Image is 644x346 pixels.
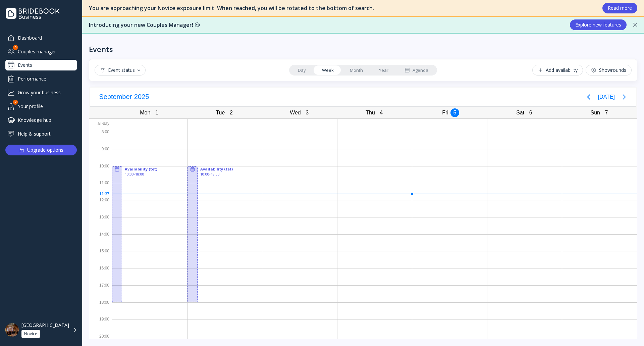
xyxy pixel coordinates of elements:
a: Knowledge hub [5,114,77,126]
button: Event status [95,65,146,76]
a: Couples manager5 [5,46,77,57]
div: 11:00 [89,179,112,196]
div: All-day [89,119,112,129]
div: 13:00 [89,213,112,230]
div: You are approaching your Novice exposure limit. When reached, you will be rotated to the bottom o... [89,4,596,12]
div: Couples manager [5,46,77,57]
div: 5 [450,108,459,117]
div: Availability (tet), 10:00 - 18:00 [187,166,260,302]
div: 10:00 [89,162,112,179]
a: Week [314,65,342,75]
button: Upgrade options [5,145,77,155]
iframe: Chat Widget [610,314,644,346]
div: Explore new features [575,22,621,28]
div: Tue [214,108,227,117]
div: 20:00 [89,332,112,340]
div: Mon [138,108,152,117]
div: Upgrade options [27,145,63,155]
a: Year [371,65,396,75]
a: Grow your business [5,87,77,98]
a: Dashboard [5,32,77,43]
button: Explore new features [570,19,627,30]
div: 8:00 [89,128,112,145]
div: 2 [227,108,235,117]
div: Fri [440,108,450,117]
button: Previous page [582,90,595,104]
div: Thu [364,108,377,117]
div: Novice [24,331,37,337]
a: Month [342,65,371,75]
button: [DATE] [598,91,615,103]
div: Showrounds [591,67,626,73]
div: 5 [13,45,18,50]
div: 14:00 [89,230,112,247]
div: 1 [152,108,161,117]
img: dpr=1,fit=cover,g=face,w=48,h=48 [5,323,19,337]
button: Add availability [532,65,583,76]
div: Wed [288,108,303,117]
a: Performance [5,73,77,84]
span: September [98,91,133,102]
div: Introducing your new Couples Manager! 😍 [89,21,563,29]
button: Read more [602,3,637,13]
a: Events [5,60,77,70]
a: Your profile2 [5,101,77,112]
div: 9:00 [89,145,112,162]
div: 4 [377,108,386,117]
span: 2025 [133,91,150,102]
button: Next page [618,90,631,104]
a: Day [290,65,314,75]
div: 3 [303,108,312,117]
div: Sat [514,108,526,117]
div: 7 [602,108,611,117]
div: Sun [589,108,602,117]
button: Showrounds [586,65,632,76]
div: 2 [13,100,18,105]
div: [GEOGRAPHIC_DATA] [21,322,69,328]
div: 18:00 [89,298,112,315]
button: September2025 [95,91,153,102]
a: Help & support [5,128,77,139]
div: Your profile [5,101,77,112]
div: Event status [100,67,140,73]
div: 19:00 [89,315,112,332]
div: Agenda [405,67,428,73]
div: Events [89,44,113,54]
div: 15:00 [89,247,112,264]
div: Availability (tet), 10:00 - 18:00 [112,166,184,302]
div: Read more [608,5,632,11]
div: 12:00 [89,196,112,213]
div: 6 [526,108,535,117]
div: 17:00 [89,281,112,298]
div: Add availability [538,67,578,73]
div: 16:00 [89,264,112,281]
